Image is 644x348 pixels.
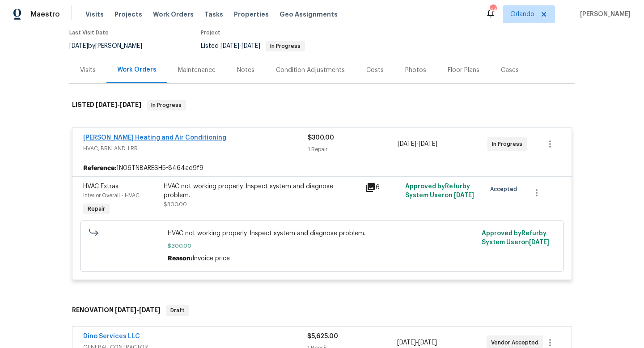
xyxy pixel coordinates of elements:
[204,11,223,17] span: Tasks
[201,43,305,49] span: Listed
[115,307,161,313] span: -
[280,10,338,19] span: Geo Assignments
[276,66,345,75] div: Condition Adjustments
[192,255,230,262] span: Invoice price
[30,10,60,19] span: Maestro
[178,66,216,75] div: Maintenance
[72,160,572,176] div: 1N06TNBARESH5-8464ad9f9
[96,102,141,108] span: -
[241,43,260,49] span: [DATE]
[490,5,496,14] div: 44
[576,10,631,19] span: [PERSON_NAME]
[419,141,437,147] span: [DATE]
[168,255,192,262] span: Reason:
[83,333,140,340] a: Dino Services LLC
[115,307,136,313] span: [DATE]
[482,230,549,246] span: Approved by Refurby System User on
[501,66,519,75] div: Cases
[83,135,226,141] a: [PERSON_NAME] Heating and Air Conditioning
[69,91,575,119] div: LISTED [DATE]-[DATE]In Progress
[69,30,109,35] span: Last Visit Date
[80,66,96,75] div: Visits
[96,102,117,108] span: [DATE]
[529,239,549,246] span: [DATE]
[114,10,142,19] span: Projects
[454,192,474,199] span: [DATE]
[398,141,416,147] span: [DATE]
[83,144,308,153] span: HVAC, BRN_AND_LRR
[398,140,437,149] span: -
[164,202,187,207] span: $300.00
[234,10,269,19] span: Properties
[491,338,542,347] span: Vendor Accepted
[220,43,239,49] span: [DATE]
[167,306,188,315] span: Draft
[201,30,220,35] span: Project
[448,66,479,75] div: Floor Plans
[492,140,526,149] span: In Progress
[164,182,360,200] div: HVAC not working properly. Inspect system and diagnose problem.
[72,305,161,316] h6: RENOVATION
[220,43,260,49] span: -
[168,242,477,250] span: $300.00
[405,66,426,75] div: Photos
[418,340,437,346] span: [DATE]
[83,164,116,173] b: Reference:
[308,135,334,141] span: $300.00
[84,204,109,213] span: Repair
[85,10,104,19] span: Visits
[139,307,161,313] span: [DATE]
[307,333,338,340] span: $5,625.00
[83,183,119,190] span: HVAC Extras
[153,10,194,19] span: Work Orders
[69,43,88,49] span: [DATE]
[237,66,254,75] div: Notes
[365,182,400,193] div: 6
[397,340,416,346] span: [DATE]
[120,102,141,108] span: [DATE]
[405,183,474,199] span: Approved by Refurby System User on
[366,66,384,75] div: Costs
[308,145,398,154] div: 1 Repair
[117,65,157,74] div: Work Orders
[490,185,521,194] span: Accepted
[83,193,140,198] span: Interior Overall - HVAC
[72,100,141,110] h6: LISTED
[267,43,304,49] span: In Progress
[397,338,437,347] span: -
[69,296,575,325] div: RENOVATION [DATE]-[DATE]Draft
[148,101,185,110] span: In Progress
[168,229,477,238] span: HVAC not working properly. Inspect system and diagnose problem.
[510,10,534,19] span: Orlando
[69,41,153,51] div: by [PERSON_NAME]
